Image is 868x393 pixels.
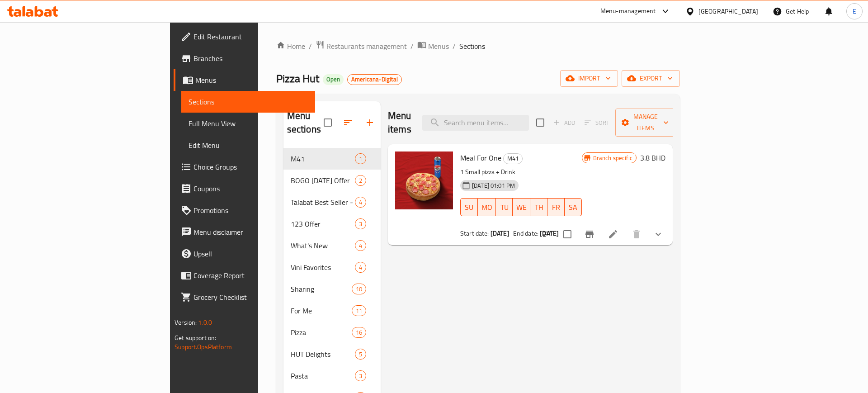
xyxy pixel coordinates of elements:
span: 3 [355,372,366,380]
span: [DATE] 01:01 PM [468,181,519,190]
span: BOGO [DATE] Offer [291,175,355,186]
div: M41 [503,153,523,164]
span: Get support on: [175,332,216,344]
span: Menus [428,41,449,52]
span: import [567,73,611,84]
div: items [355,240,366,251]
a: Choice Groups [174,156,315,178]
b: [DATE] [491,227,509,239]
li: / [410,41,414,52]
div: items [352,327,366,338]
img: Meal For One [395,152,453,209]
div: items [355,370,366,381]
span: 16 [352,328,366,337]
span: 11 [352,307,366,315]
span: Select all sections [318,113,337,132]
span: 2 [355,176,366,185]
div: Pasta3 [283,365,381,387]
a: Menus [174,69,315,91]
span: What's New [291,240,355,251]
div: items [352,284,366,294]
div: items [355,153,366,164]
span: Version: [175,317,197,328]
span: Restaurants management [326,41,407,52]
span: Sections [189,96,308,107]
div: Menu-management [600,6,656,17]
span: 4 [355,198,366,207]
span: HUT Delights [291,349,355,360]
span: 5 [355,350,366,359]
span: Start date: [460,227,489,239]
div: BOGO Sunday Offer [291,175,355,186]
span: Menu disclaimer [193,227,308,237]
span: Pasta [291,370,355,381]
nav: breadcrumb [276,40,680,52]
span: Open [323,76,344,83]
span: Sections [459,41,485,52]
span: Coverage Report [193,270,308,281]
span: Manage items [623,111,669,134]
span: 3 [355,220,366,228]
button: import [560,70,618,87]
button: WE [513,198,530,216]
li: / [453,41,456,52]
span: SU [464,201,474,214]
span: Coupons [193,183,308,194]
button: Manage items [615,109,676,137]
a: Branches [174,47,315,69]
a: Edit Menu [181,134,315,156]
div: items [355,197,366,208]
div: items [355,262,366,273]
span: Select section first [579,116,615,130]
a: Upsell [174,243,315,265]
span: Vini Favorites [291,262,355,273]
div: 123 Offer3 [283,213,381,235]
a: Full Menu View [181,113,315,134]
div: Vini Favorites4 [283,256,381,278]
span: 10 [352,285,366,294]
span: WE [516,201,527,214]
div: Talabat Best Seller - 30% Off4 [283,191,381,213]
span: M41 [504,153,522,164]
div: M411 [283,148,381,170]
button: Branch-specific-item [579,223,600,245]
h2: Menu items [388,109,411,136]
a: Support.OpsPlatform [175,341,232,353]
div: BOGO [DATE] Offer2 [283,170,381,191]
span: Select to update [558,225,577,244]
span: 1 [355,155,366,163]
button: export [622,70,680,87]
div: items [352,305,366,316]
span: SA [568,201,578,214]
span: TU [500,201,509,214]
span: E [853,6,856,16]
div: HUT Delights5 [283,343,381,365]
span: Sort sections [337,112,359,133]
a: Menu disclaimer [174,221,315,243]
span: TH [534,201,544,214]
a: Promotions [174,199,315,221]
a: Grocery Checklist [174,286,315,308]
span: Full Menu View [189,118,308,129]
div: items [355,349,366,360]
h6: 3.8 BHD [640,152,665,164]
span: Upsell [193,248,308,259]
span: Promotions [193,205,308,216]
span: 4 [355,263,366,272]
span: Grocery Checklist [193,292,308,303]
div: 123 Offer [291,218,355,229]
div: Open [323,74,344,85]
div: [GEOGRAPHIC_DATA] [698,6,758,16]
button: FR [547,198,565,216]
span: Talabat Best Seller - 30% Off [291,197,355,208]
span: Pizza Hut [276,68,319,89]
span: For Me [291,305,352,316]
span: Select section [531,113,550,132]
button: show more [647,223,669,245]
span: Sharing [291,284,352,294]
button: SA [565,198,582,216]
